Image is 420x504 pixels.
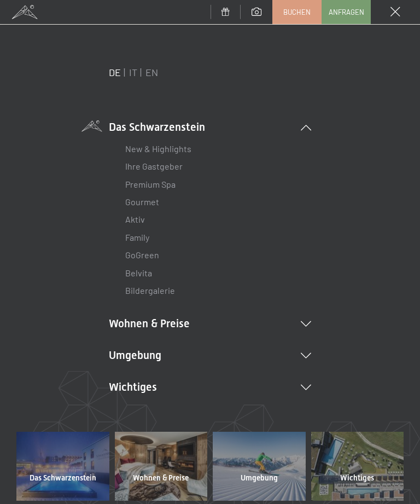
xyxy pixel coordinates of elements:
[125,196,159,207] a: Gourmet
[125,268,152,278] a: Belvita
[133,473,189,484] span: Wohnen & Preise
[109,66,121,78] a: DE
[14,432,112,501] a: Das Schwarzenstein Wellnesshotel Südtirol SCHWARZENSTEIN - Wellnessurlaub in den Alpen, Wandern u...
[125,250,159,260] a: GoGreen
[322,1,370,24] a: Anfragen
[340,473,374,484] span: Wichtiges
[125,143,191,154] a: New & Highlights
[210,432,308,501] a: Umgebung Wellnesshotel Südtirol SCHWARZENSTEIN - Wellnessurlaub in den Alpen, Wandern und Wellness
[129,66,137,78] a: IT
[125,214,145,224] a: Aktiv
[112,432,211,501] a: Wohnen & Preise Wellnesshotel Südtirol SCHWARZENSTEIN - Wellnessurlaub in den Alpen, Wandern und ...
[308,432,407,501] a: Wichtiges Wellnesshotel Südtirol SCHWARZENSTEIN - Wellnessurlaub in den Alpen, Wandern und Wellness
[273,1,321,24] a: Buchen
[241,473,278,484] span: Umgebung
[283,7,311,17] span: Buchen
[125,232,149,242] a: Family
[125,179,176,189] a: Premium Spa
[125,161,183,171] a: Ihre Gastgeber
[125,285,175,296] a: Bildergalerie
[145,66,158,78] a: EN
[329,7,364,17] span: Anfragen
[30,473,96,484] span: Das Schwarzenstein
